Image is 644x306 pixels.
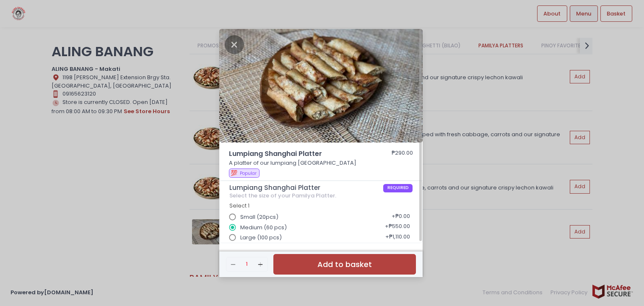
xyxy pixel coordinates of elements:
[383,184,413,192] span: REQUIRED
[219,29,423,143] img: Lumpiang Shanghai Platter
[389,209,413,225] div: + ₱0.00
[240,170,257,176] span: Popular
[225,40,244,48] button: Close
[229,202,249,209] span: Select 1
[273,254,416,275] button: Add to basket
[229,192,413,199] div: Select the size of your Pamilya Platter.
[229,159,413,167] p: A platter of our lumpiang [GEOGRAPHIC_DATA]
[231,169,237,177] span: 💯
[240,233,282,242] span: Large (100 pcs)
[240,223,287,232] span: Medium (60 pcs)
[240,213,278,221] span: Small (20pcs)
[229,184,383,192] span: Lumpiang Shanghai Platter
[382,220,413,236] div: + ₱550.00
[392,149,413,159] div: ₱290.00
[229,149,367,159] span: Lumpiang Shanghai Platter
[382,230,413,246] div: + ₱1,110.00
